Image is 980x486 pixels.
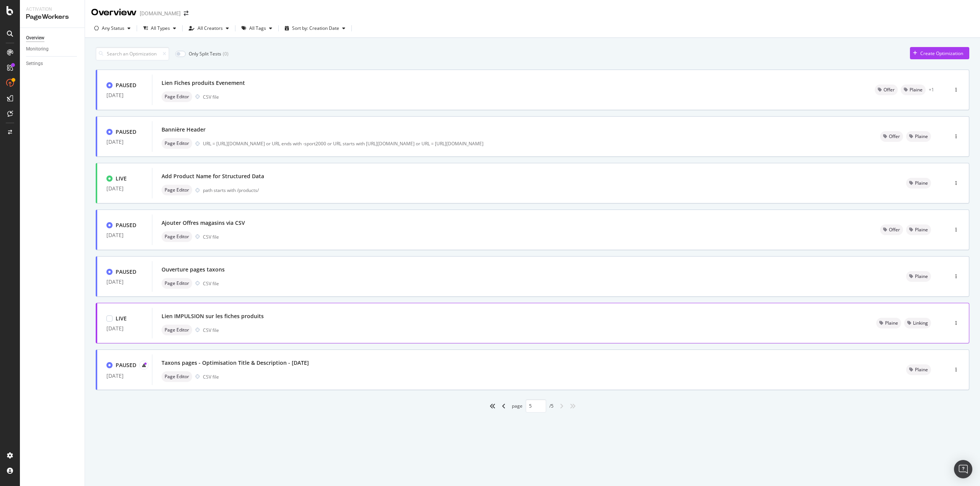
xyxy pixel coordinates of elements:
[915,367,928,372] span: Plaine
[885,321,898,325] span: Plaine
[910,88,923,92] span: Plaine
[106,139,143,145] div: [DATE]
[162,278,192,289] div: neutral label
[165,374,189,379] span: Page Editor
[26,60,43,68] div: Settings
[26,13,78,21] div: PageWorkers
[929,86,934,93] div: + 1
[162,138,192,149] div: neutral label
[116,128,136,136] div: PAUSED
[889,134,900,139] span: Offer
[116,268,136,276] div: PAUSED
[954,460,972,478] div: Open Intercom Messenger
[162,371,192,382] div: neutral label
[223,50,229,57] div: ( 0 )
[26,34,79,42] a: Overview
[915,228,928,232] span: Plaine
[106,279,143,285] div: [DATE]
[557,400,567,412] div: angle-right
[884,88,895,92] span: Offer
[106,92,143,98] div: [DATE]
[140,22,179,34] button: All Types
[116,361,136,369] div: PAUSED
[116,81,136,89] div: PAUSED
[913,321,928,325] span: Linking
[106,325,143,332] div: [DATE]
[198,26,223,31] div: All Creators
[106,232,143,238] div: [DATE]
[249,26,266,31] div: All Tags
[203,327,219,333] div: CSV file
[165,281,189,286] span: Page Editor
[203,94,219,100] div: CSV file
[906,271,931,282] div: neutral label
[915,181,928,185] span: Plaine
[26,6,78,13] div: Activation
[906,131,931,142] div: neutral label
[906,178,931,189] div: neutral label
[162,231,192,242] div: neutral label
[165,234,189,239] span: Page Editor
[203,280,219,287] div: CSV file
[116,175,127,182] div: LIVE
[880,224,903,235] div: neutral label
[106,373,143,379] div: [DATE]
[203,234,219,240] div: CSV file
[162,91,192,102] div: neutral label
[567,400,579,412] div: angles-right
[282,22,348,34] button: Sort by: Creation Date
[189,50,221,57] div: Only Split Tests
[165,94,189,99] span: Page Editor
[901,85,926,95] div: neutral label
[162,266,225,273] div: Ouverture pages taxons
[184,11,188,16] div: arrow-right-arrow-left
[203,374,219,380] div: CSV file
[162,126,206,133] div: Bannière Header
[880,131,903,142] div: neutral label
[96,47,169,60] input: Search an Optimization
[26,34,44,42] div: Overview
[102,26,124,31] div: Any Status
[162,312,264,320] div: Lien IMPULSION sur les fiches produits
[512,399,554,413] div: page / 5
[875,85,898,95] div: neutral label
[162,219,245,227] div: Ajouter Offres magasins via CSV
[162,359,309,367] div: Taxons pages - Optimisation Title & Description - [DATE]
[91,6,137,19] div: Overview
[162,79,245,87] div: Lien Fiches produits Evenement
[889,228,900,232] span: Offer
[203,187,888,193] div: path starts with /products/
[162,172,264,180] div: Add Product Name for Structured Data
[920,50,963,57] div: Create Optimization
[292,26,339,31] div: Sort by: Creation Date
[910,47,969,59] button: Create Optimization
[487,400,499,412] div: angles-left
[26,45,79,53] a: Monitoring
[116,221,136,229] div: PAUSED
[26,45,49,53] div: Monitoring
[906,364,931,375] div: neutral label
[238,22,275,34] button: All Tags
[876,318,901,328] div: neutral label
[116,315,127,322] div: LIVE
[499,400,509,412] div: angle-left
[162,325,192,335] div: neutral label
[165,328,189,332] span: Page Editor
[91,22,134,34] button: Any Status
[906,224,931,235] div: neutral label
[165,141,189,146] span: Page Editor
[140,10,181,17] div: [DOMAIN_NAME]
[106,185,143,192] div: [DATE]
[915,134,928,139] span: Plaine
[203,140,862,147] div: URL = [URL][DOMAIN_NAME] or URL ends with -sport2000 or URL starts with [URL][DOMAIN_NAME] or URL...
[151,26,170,31] div: All Types
[904,318,931,328] div: neutral label
[26,60,79,68] a: Settings
[186,22,232,34] button: All Creators
[915,274,928,279] span: Plaine
[165,188,189,192] span: Page Editor
[162,185,192,195] div: neutral label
